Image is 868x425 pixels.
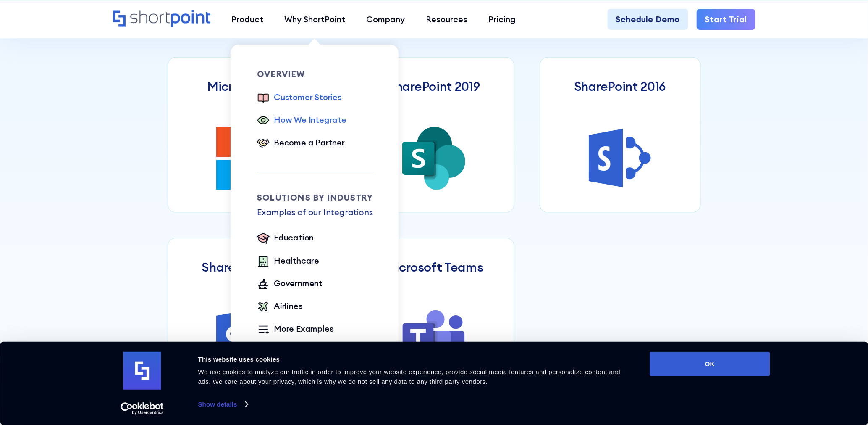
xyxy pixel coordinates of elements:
[202,259,294,275] h3: SharePoint 2013
[221,9,274,30] a: Product
[274,277,323,290] div: Government
[426,13,467,26] div: Resources
[198,368,621,385] span: We use cookies to analyze our traffic in order to improve your website experience, provide social...
[274,9,356,30] a: Why ShortPoint
[488,13,516,26] div: Pricing
[274,254,319,267] div: Healthcare
[257,231,314,245] a: Education
[257,206,374,219] p: Examples of our Integrations
[113,10,211,28] a: Home
[274,231,314,244] div: Education
[257,300,302,314] a: Airlines
[207,79,288,94] h3: Microsoft 365
[257,70,374,78] div: Overview
[257,254,319,269] a: Healthcare
[574,79,666,94] h3: SharePoint 2016
[257,91,342,105] a: Customer Stories
[274,114,346,126] div: How We Integrate
[356,9,415,30] a: Company
[198,354,631,364] div: This website uses cookies
[717,328,868,425] iframe: Chat Widget
[608,9,688,30] a: Schedule Demo
[385,259,483,275] h3: Microsoft Teams
[540,57,700,213] a: SharePoint 2016
[257,322,333,337] a: More Examples
[354,57,514,213] a: SharePoint 2019
[415,9,478,30] a: Resources
[366,13,405,26] div: Company
[650,352,770,376] button: OK
[478,9,526,30] a: Pricing
[231,13,263,26] div: Product
[354,238,514,393] a: Microsoft Teams
[274,91,342,103] div: Customer Stories
[123,352,161,390] img: logo
[388,79,480,94] h3: SharePoint 2019
[257,277,323,291] a: Government
[274,300,302,312] div: Airlines
[284,13,345,26] div: Why ShortPoint
[105,402,179,415] a: Usercentrics Cookiebot - opens in a new window
[274,322,333,335] div: More Examples
[168,57,328,213] a: Microsoft 365
[257,193,374,202] div: Solutions by Industry
[198,398,248,411] a: Show details
[257,114,346,128] a: How We Integrate
[168,238,328,393] a: SharePoint 2013
[257,136,345,150] a: Become a Partner
[697,9,755,30] a: Start Trial
[274,136,345,149] div: Become a Partner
